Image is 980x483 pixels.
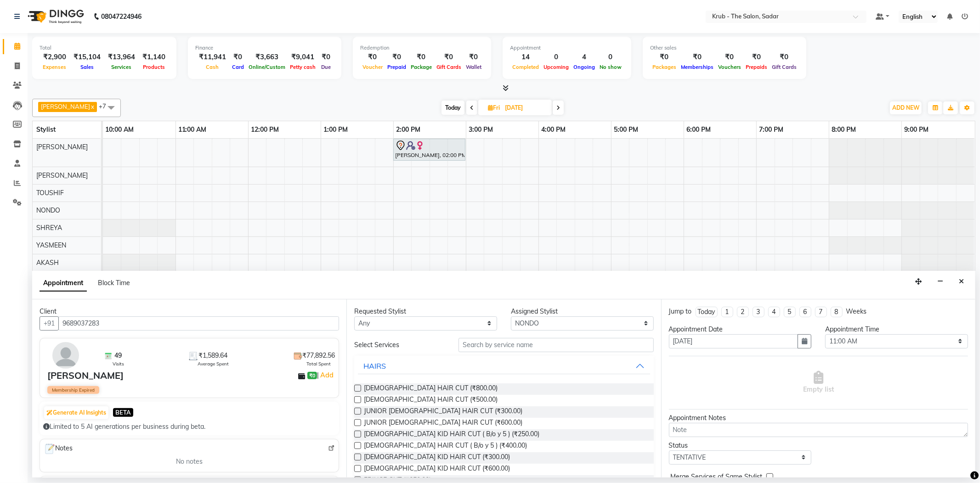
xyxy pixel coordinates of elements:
[364,418,522,429] span: JUNIOR [DEMOGRAPHIC_DATA] HAIR CUT (₹600.00)
[347,340,452,350] div: Select Services
[41,103,90,110] span: [PERSON_NAME]
[408,52,434,62] div: ₹0
[464,52,484,62] div: ₹0
[36,143,88,151] span: [PERSON_NAME]
[364,429,539,441] span: [DEMOGRAPHIC_DATA] KID HAIR CUT ( B/o y 5 ) (₹250.00)
[113,360,124,367] span: Visits
[360,44,484,52] div: Redemption
[319,370,335,381] a: Add
[230,52,246,62] div: ₹0
[434,64,464,70] span: Gift Cards
[385,52,408,62] div: ₹0
[770,64,799,70] span: Gift Cards
[571,64,597,70] span: Ongoing
[44,406,108,419] button: Generate AI Insights
[679,52,716,62] div: ₹0
[364,383,498,395] span: [DEMOGRAPHIC_DATA] HAIR CUT (₹800.00)
[101,4,142,29] b: 08047224946
[363,360,386,371] div: HAIRS
[669,334,799,348] input: yyyy-mm-dd
[36,171,88,180] span: [PERSON_NAME]
[669,325,812,334] div: Appointment Date
[36,224,62,232] span: SHREYA
[669,413,968,423] div: Appointment Notes
[511,307,654,316] div: Assigned Stylist
[249,123,281,136] a: 12:00 PM
[650,64,679,70] span: Packages
[597,52,624,62] div: 0
[246,64,288,70] span: Online/Custom
[394,140,465,159] div: [PERSON_NAME], 02:00 PM-03:00 PM, PUMMING TREATMENT
[539,123,568,136] a: 4:00 PM
[364,464,510,475] span: [DEMOGRAPHIC_DATA] KID HAIR CUT (₹600.00)
[892,104,919,111] span: ADD NEW
[141,64,167,70] span: Products
[902,123,931,136] a: 9:00 PM
[459,338,653,352] input: Search by service name
[757,123,786,136] a: 7:00 PM
[753,307,765,317] li: 3
[99,102,113,110] span: +7
[364,395,498,406] span: [DEMOGRAPHIC_DATA] HAIR CUT (₹500.00)
[44,443,73,455] span: Notes
[502,101,548,115] input: 2025-09-05
[36,189,64,197] span: TOUSHIF
[408,64,434,70] span: Package
[70,52,104,62] div: ₹15,104
[684,123,713,136] a: 6:00 PM
[394,123,423,136] a: 2:00 PM
[40,44,169,52] div: Total
[40,275,87,292] span: Appointment
[104,52,139,62] div: ₹13,964
[829,123,858,136] a: 8:00 PM
[40,316,59,331] button: +91
[40,52,70,62] div: ₹2,900
[364,452,510,464] span: [DEMOGRAPHIC_DATA] KID HAIR CUT (₹300.00)
[541,64,571,70] span: Upcoming
[204,64,221,70] span: Cash
[442,101,465,115] span: Today
[541,52,571,62] div: 0
[612,123,640,136] a: 5:00 PM
[650,44,799,52] div: Other sales
[195,44,334,52] div: Finance
[364,441,527,452] span: [DEMOGRAPHIC_DATA] HAIR CUT ( B/o y 5 ) (₹400.00)
[799,307,811,317] li: 6
[698,307,715,317] div: Today
[198,360,229,367] span: Average Spent
[571,52,597,62] div: 4
[510,44,624,52] div: Appointment
[103,123,136,136] a: 10:00 AM
[464,64,484,70] span: Wallet
[743,64,770,70] span: Prepaids
[288,64,318,70] span: Petty cash
[721,307,733,317] li: 1
[385,64,408,70] span: Prepaid
[716,64,743,70] span: Vouchers
[768,307,780,317] li: 4
[784,307,796,317] li: 5
[354,307,497,316] div: Requested Stylist
[510,52,541,62] div: 14
[36,241,66,249] span: YASMEEN
[36,258,59,267] span: AKASH
[317,370,335,381] span: |
[737,307,749,317] li: 2
[43,422,335,432] div: Limited to 5 AI generations per business during beta.
[679,64,716,70] span: Memberships
[669,441,812,450] div: Status
[955,275,968,289] button: Close
[486,104,502,111] span: Fri
[246,52,288,62] div: ₹3,663
[510,64,541,70] span: Completed
[669,307,692,316] div: Jump to
[890,101,922,114] button: ADD NEW
[831,307,843,317] li: 8
[78,64,96,70] span: Sales
[90,103,94,110] a: x
[41,64,69,70] span: Expenses
[364,406,522,418] span: JUNIOR [DEMOGRAPHIC_DATA] HAIR CUT (₹300.00)
[825,325,968,334] div: Appointment Time
[113,408,133,417] span: BETA
[318,52,334,62] div: ₹0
